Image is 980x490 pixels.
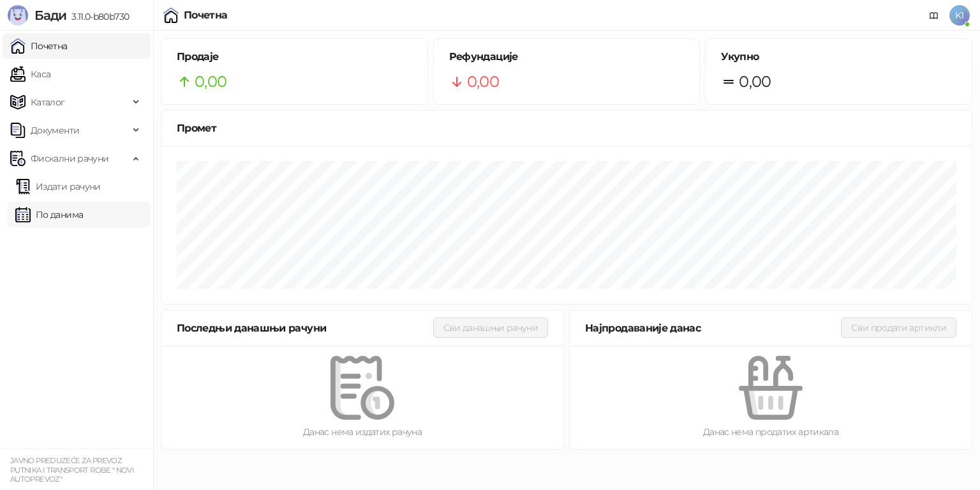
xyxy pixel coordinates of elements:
div: Почетна [184,10,228,20]
div: Данас нема издатих рачуна [182,425,543,439]
div: Последњи данашњи рачуни [177,320,433,336]
div: Промет [177,120,956,136]
button: Сви данашњи рачуни [433,318,548,338]
small: JAVNO PREDUZEĆE ZA PREVOZ PUTNIKA I TRANSPORT ROBE " NOVI AUTOPREVOZ" [10,456,134,484]
a: Издати рачуни [15,174,101,199]
span: 3.11.0-b80b730 [66,11,129,22]
span: 0,00 [195,70,226,94]
a: Почетна [10,33,68,59]
h5: Укупно [721,49,956,65]
span: Каталог [31,89,65,115]
button: Сви продати артикли [841,318,956,338]
a: По данима [15,202,83,227]
a: Документација [924,5,944,26]
img: Logo [8,5,28,26]
span: K1 [949,5,970,26]
span: 0,00 [467,70,499,94]
h5: Продаје [177,49,412,65]
h5: Рефундације [449,49,685,65]
div: Најпродаваније данас [585,320,841,336]
span: Бади [34,8,66,23]
div: Данас нема продатих артикала [590,425,951,439]
span: Документи [31,118,79,143]
span: Фискални рачуни [31,146,108,171]
span: 0,00 [739,70,771,94]
a: Каса [10,61,50,87]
